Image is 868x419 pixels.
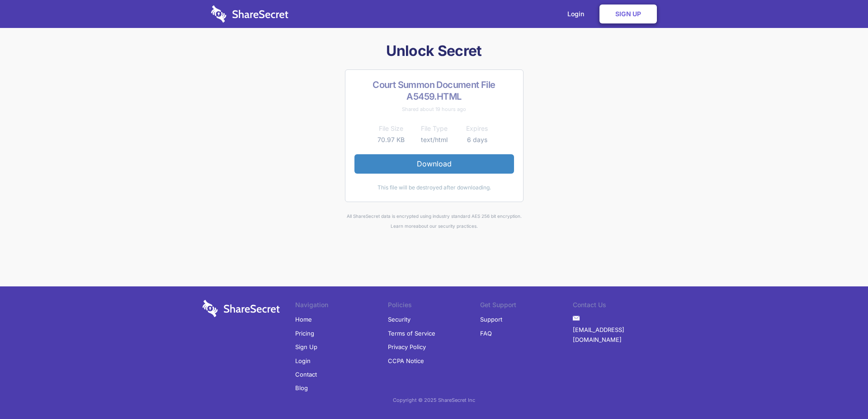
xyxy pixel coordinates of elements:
th: File Size [370,123,413,134]
th: Expires [456,123,499,134]
a: FAQ [480,327,492,340]
a: Login [295,354,311,368]
a: Learn more [391,223,416,229]
a: Sign Up [599,5,657,23]
a: [EMAIL_ADDRESS][DOMAIN_NAME] [573,323,665,347]
a: Download [354,154,514,173]
td: text/html [413,134,456,145]
td: 70.97 KB [370,134,413,145]
li: Policies [388,300,481,313]
a: Privacy Policy [388,340,426,354]
th: File Type [413,123,456,134]
td: 6 days [456,134,499,145]
h2: Court Summon Document File A5459.HTML [354,79,514,102]
a: Blog [295,381,308,395]
a: Security [388,313,410,326]
div: All ShareSecret data is encrypted using industry standard AES 256 bit encryption. about our secur... [199,211,669,231]
div: Shared about 19 hours ago [354,104,514,114]
a: Home [295,313,312,326]
a: Pricing [295,327,314,340]
a: Sign Up [295,340,317,354]
div: This file will be destroyed after downloading. [354,183,514,193]
h1: Unlock Secret [199,41,669,60]
li: Navigation [295,300,388,313]
a: Terms of Service [388,327,435,340]
a: Contact [295,368,317,381]
a: Support [480,313,502,326]
li: Contact Us [573,300,665,313]
a: CCPA Notice [388,354,424,368]
img: logo-wordmark-white-trans-d4663122ce5f474addd5e946df7df03e33cb6a1c49d2221995e7729f52c070b2.svg [203,300,280,317]
img: logo-wordmark-white-trans-d4663122ce5f474addd5e946df7df03e33cb6a1c49d2221995e7729f52c070b2.svg [211,5,288,23]
li: Get Support [480,300,573,313]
